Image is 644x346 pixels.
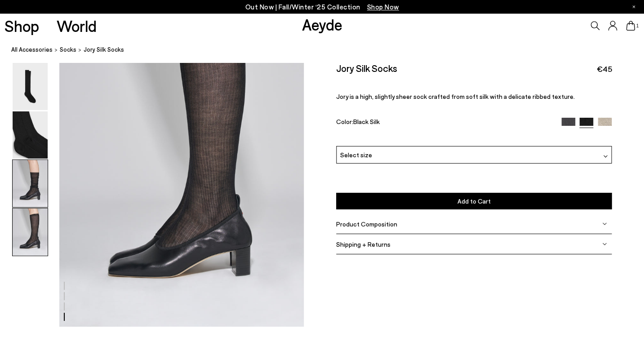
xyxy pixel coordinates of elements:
span: Jory is a high, slightly sheer sock crafted from soft silk with a delicate ribbed texture. [336,93,575,100]
p: Out Now | Fall/Winter ‘25 Collection [245,1,399,13]
div: Color: [336,118,552,128]
span: Black Silk [353,118,380,125]
img: Jory Silk Socks - Image 4 [13,208,48,256]
img: Jory Silk Socks - Image 3 [13,160,48,207]
span: 1 [635,23,640,28]
a: Shop [4,18,39,34]
h2: Jory Silk Socks [336,62,397,74]
span: Jory Silk Socks [84,45,124,54]
span: Product Composition [336,220,397,228]
span: Navigate to /collections/new-in [367,3,399,11]
img: Jory Silk Socks - Image 2 [13,111,48,159]
nav: breadcrumb [11,38,644,62]
span: €45 [596,63,612,75]
span: Add to Cart [457,197,490,205]
a: 1 [626,21,635,31]
a: All Accessories [11,45,53,54]
img: svg%3E [602,222,607,226]
a: socks [60,45,76,54]
span: socks [60,46,76,53]
span: Shipping + Returns [336,240,391,248]
a: Aeyde [302,15,342,34]
span: Select size [340,150,372,160]
button: Add to Cart [336,193,612,209]
img: svg%3E [603,154,608,159]
a: World [57,18,97,34]
img: svg%3E [602,242,607,246]
img: Jory Silk Socks - Image 1 [13,63,48,110]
